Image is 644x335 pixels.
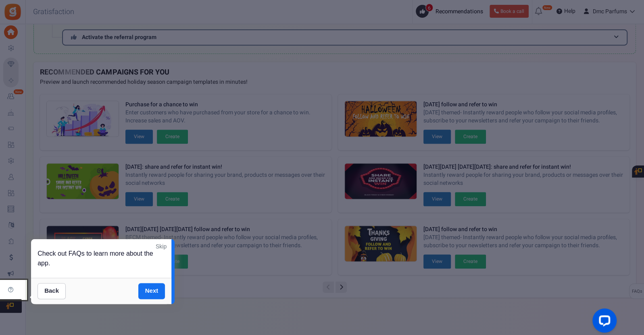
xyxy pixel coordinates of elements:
div: Check out FAQs to learn more about the app. [31,239,171,278]
a: Next [138,283,165,299]
a: Skip [156,242,167,250]
a: Back [38,283,66,299]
